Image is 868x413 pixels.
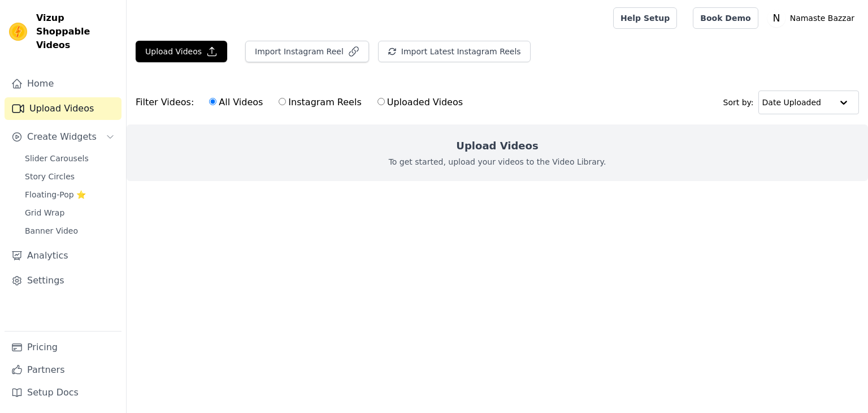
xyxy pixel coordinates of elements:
[209,98,216,105] input: All Videos
[18,205,121,221] a: Grid Wrap
[136,89,469,115] div: Filter Videos:
[27,130,97,144] span: Create Widgets
[5,336,121,359] a: Pricing
[5,381,121,404] a: Setup Docs
[5,72,121,95] a: Home
[785,8,859,28] p: Namaste Bazzar
[18,150,121,166] a: Slider Carousels
[378,41,531,62] button: Import Latest Instagram Reels
[389,156,606,167] p: To get started, upload your videos to the Video Library.
[209,95,263,110] label: All Videos
[278,95,362,110] label: Instagram Reels
[18,169,121,184] a: Story Circles
[245,41,369,62] button: Import Instagram Reel
[9,23,27,41] img: Vizup
[5,359,121,381] a: Partners
[377,98,385,105] input: Uploaded Videos
[693,7,758,29] a: Book Demo
[377,95,463,110] label: Uploaded Videos
[5,244,121,267] a: Analytics
[772,12,780,24] text: N
[279,98,286,105] input: Instagram Reels
[723,91,860,114] div: Sort by:
[18,223,121,239] a: Banner Video
[25,225,78,236] span: Banner Video
[36,11,117,52] span: Vizup Shoppable Videos
[25,153,89,164] span: Slider Carousels
[5,126,121,148] button: Create Widgets
[18,187,121,203] a: Floating-Pop ⭐
[613,7,677,29] a: Help Setup
[456,138,538,154] h2: Upload Videos
[767,8,859,28] button: N Namaste Bazzar
[5,97,121,120] a: Upload Videos
[25,207,64,218] span: Grid Wrap
[25,189,86,200] span: Floating-Pop ⭐
[5,269,121,292] a: Settings
[136,41,227,62] button: Upload Videos
[25,171,75,182] span: Story Circles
